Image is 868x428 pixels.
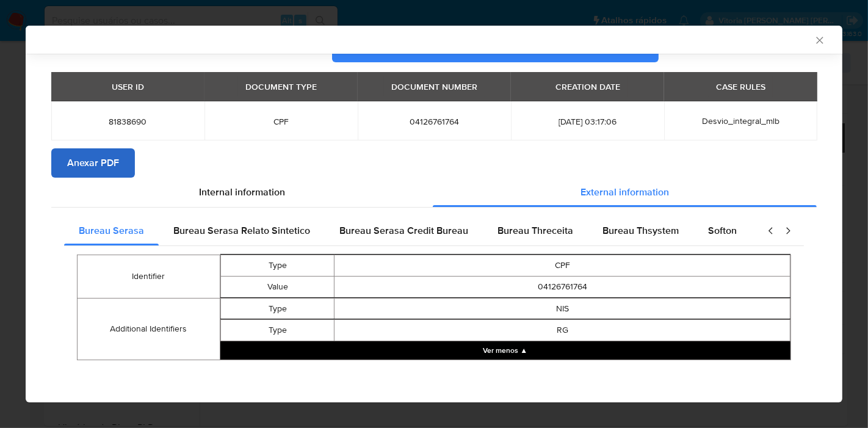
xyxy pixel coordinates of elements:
[220,255,335,276] td: Type
[79,223,144,238] span: Bureau Serasa
[220,319,335,341] td: Type
[173,223,310,238] span: Bureau Serasa Relato Sintetico
[78,255,220,298] td: Identifier
[339,223,468,238] span: Bureau Serasa Credit Bureau
[335,276,790,297] td: 04126761764
[66,116,190,127] span: 81838690
[814,34,825,45] button: Fechar a janela
[497,223,573,238] span: Bureau Threceita
[219,116,343,127] span: CPF
[709,76,773,97] div: CASE RULES
[199,185,285,199] span: Internal information
[372,116,496,127] span: 04126761764
[67,150,119,176] span: Anexar PDF
[580,185,669,199] span: External information
[526,116,649,127] span: [DATE] 03:17:06
[384,76,485,97] div: DOCUMENT NUMBER
[335,255,790,276] td: CPF
[64,216,755,245] div: Detailed external info
[335,319,790,341] td: RG
[548,76,627,97] div: CREATION DATE
[26,26,842,402] div: closure-recommendation-modal
[220,341,790,360] button: Collapse array
[238,76,324,97] div: DOCUMENT TYPE
[702,115,779,127] span: Desvio_integral_mlb
[708,223,737,238] span: Softon
[104,76,151,97] div: USER ID
[335,298,790,319] td: NIS
[78,298,220,360] td: Additional Identifiers
[602,223,679,238] span: Bureau Thsystem
[51,178,817,207] div: Detailed info
[51,148,135,178] button: Anexar PDF
[220,276,335,297] td: Value
[220,298,335,319] td: Type
[51,38,288,54] h2: Case Id - Yebv8kXsZ3pMrqGUnPoKAB5U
